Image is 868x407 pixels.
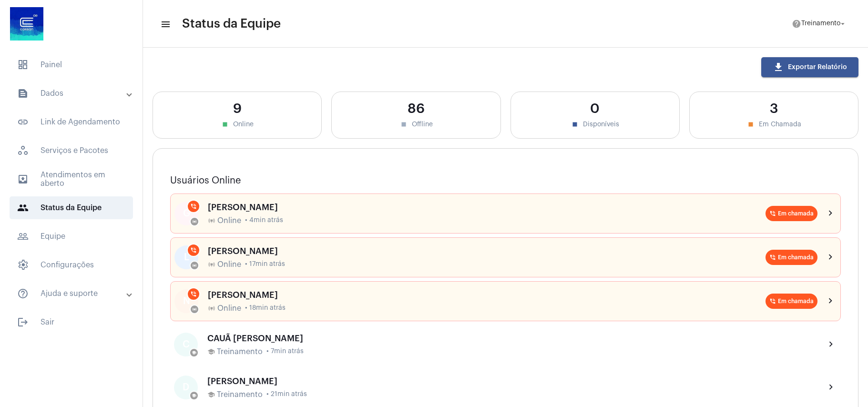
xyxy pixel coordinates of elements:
span: Configurações [10,254,133,276]
span: Status da Equipe [10,196,133,219]
div: [PERSON_NAME] [207,376,818,386]
div: 9 [163,102,312,116]
span: Online [217,304,241,313]
span: • 17min atrás [245,261,285,268]
mat-icon: school [192,393,196,398]
mat-icon: sidenav icon [17,88,29,99]
button: Exportar Relatório [761,57,858,77]
span: sidenav icon [17,59,29,71]
mat-icon: sidenav icon [17,173,29,185]
span: • 4min atrás [245,217,283,224]
mat-icon: sidenav icon [17,316,29,328]
mat-icon: arrow_drop_down [838,20,847,28]
span: sidenav icon [17,145,29,156]
mat-panel-title: Ajuda e suporte [17,288,127,299]
mat-icon: online_prediction [192,307,197,312]
span: • 21min atrás [266,391,307,398]
span: sidenav icon [17,259,29,271]
mat-chip: Em chamada [766,250,817,265]
mat-icon: sidenav icon [17,202,29,214]
span: • 18min atrás [245,305,286,312]
div: CAUÃ [PERSON_NAME] [207,334,818,343]
div: Online [163,120,312,129]
button: Treinamento [786,14,853,33]
div: N [174,289,198,313]
div: [PERSON_NAME] [208,246,766,256]
mat-icon: school [192,350,196,355]
mat-chip: Em chamada [766,294,817,309]
mat-icon: phone_in_talk [190,247,197,254]
div: [PERSON_NAME] [208,290,766,300]
mat-icon: chevron_right [825,208,837,219]
mat-icon: sidenav icon [160,19,170,30]
mat-icon: help [792,19,801,29]
img: d4669ae0-8c07-2337-4f67-34b0df7f5ae4.jpeg [8,5,46,43]
span: Online [217,260,241,269]
mat-expansion-panel-header: sidenav iconAjuda e suporte [6,282,143,305]
mat-icon: stop [746,120,755,129]
mat-icon: online_prediction [208,261,215,268]
span: Treinamento [217,390,263,399]
mat-icon: sidenav icon [17,288,29,299]
span: Exportar Relatório [773,64,847,71]
div: [PERSON_NAME] [208,203,766,212]
mat-panel-title: Dados [17,88,127,99]
mat-expansion-panel-header: sidenav iconDados [6,82,143,105]
div: G [174,202,198,225]
mat-icon: chevron_right [826,382,837,393]
mat-icon: school [207,391,215,398]
div: L [174,245,198,269]
div: 86 [341,102,490,116]
span: Online [217,216,241,225]
mat-icon: sidenav icon [17,116,29,128]
mat-icon: school [207,348,215,356]
div: 3 [699,102,848,116]
span: Treinamento [217,347,263,356]
div: Offline [341,120,490,129]
div: Disponíveis [521,120,670,129]
div: 0 [521,102,670,116]
span: Painel [10,53,133,76]
mat-icon: online_prediction [208,305,215,312]
span: Atendimentos em aberto [10,168,133,191]
h3: Usuários Online [170,175,841,186]
mat-icon: phone_in_talk [769,254,776,261]
mat-icon: phone_in_talk [190,203,197,210]
span: Sair [10,311,133,334]
mat-icon: online_prediction [192,219,197,224]
mat-chip: Em chamada [766,206,817,221]
span: Equipe [10,225,133,248]
mat-icon: stop [571,120,579,129]
mat-icon: stop [221,120,229,129]
mat-icon: chevron_right [825,295,837,307]
span: • 7min atrás [266,348,304,355]
mat-icon: chevron_right [825,252,837,263]
mat-icon: phone_in_talk [190,291,197,297]
span: Serviços e Pacotes [10,139,133,162]
mat-icon: chevron_right [826,339,837,350]
mat-icon: online_prediction [192,263,197,268]
div: Em Chamada [699,120,848,129]
mat-icon: phone_in_talk [769,210,776,217]
mat-icon: sidenav icon [17,231,29,242]
span: Link de Agendamento [10,111,133,133]
div: D [174,376,198,399]
mat-icon: phone_in_talk [769,298,776,305]
mat-icon: download [773,61,784,73]
span: Treinamento [801,20,840,27]
span: Status da Equipe [182,16,281,31]
mat-icon: stop [399,120,408,129]
div: C [174,333,198,356]
mat-icon: online_prediction [208,217,215,224]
